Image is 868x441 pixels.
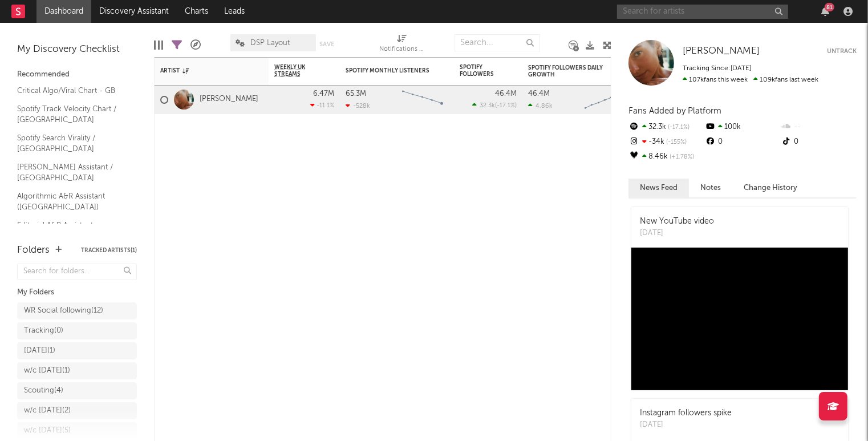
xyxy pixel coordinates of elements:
div: Tracking ( 0 ) [24,324,63,338]
div: 32.3k [628,120,704,135]
span: Weekly UK Streams [274,64,317,78]
div: Spotify Followers [460,64,500,78]
button: 81 [821,7,829,16]
button: Notes [689,179,732,197]
div: [DATE] [640,228,714,239]
span: -155 % [664,139,687,145]
div: Artist [160,67,246,74]
a: w/c [DATE](5) [17,422,137,439]
div: 0 [781,135,857,149]
a: [DATE](1) [17,342,137,359]
div: 6.47M [313,90,334,98]
div: -528k [346,102,370,110]
button: Untrack [827,46,857,57]
a: Spotify Search Virality / [GEOGRAPHIC_DATA] [17,132,125,155]
span: 107k fans this week [683,76,748,83]
div: ( ) [472,102,517,109]
a: Editorial A&R Assistant ([GEOGRAPHIC_DATA]) [17,219,125,242]
div: Notifications (Artist) [379,43,425,56]
div: w/c [DATE] ( 1 ) [24,364,70,378]
button: Change History [732,179,809,197]
a: Critical Algo/Viral Chart - GB [17,84,125,97]
div: New YouTube video [640,216,714,228]
button: Save [320,41,335,47]
input: Search for artists [617,5,788,19]
div: [DATE] [640,419,732,431]
div: -11.1 % [310,102,334,109]
svg: Chart title [397,86,448,114]
div: Edit Columns [154,29,163,62]
div: w/c [DATE] ( 5 ) [24,424,71,438]
div: 4.86k [528,102,553,110]
a: [PERSON_NAME] [683,46,760,57]
div: -- [781,120,857,135]
div: Folders [17,244,50,257]
div: My Folders [17,286,137,300]
div: 0 [704,135,780,149]
a: Tracking(0) [17,322,137,339]
span: Tracking Since: [DATE] [683,65,751,72]
a: Algorithmic A&R Assistant ([GEOGRAPHIC_DATA]) [17,190,125,213]
a: Spotify Track Velocity Chart / [GEOGRAPHIC_DATA] [17,103,125,126]
div: A&R Pipeline [190,29,201,62]
div: 65.3M [346,90,366,98]
input: Search... [455,34,540,51]
div: 46.4M [528,90,550,98]
span: 32.3k [480,103,495,109]
span: DSP Layout [251,39,290,47]
div: WR Social following ( 12 ) [24,304,103,318]
div: 100k [704,120,780,135]
span: 109k fans last week [683,76,818,83]
div: Spotify Followers Daily Growth [528,64,614,78]
div: 46.4M [495,90,517,98]
div: 8.46k [628,149,704,164]
a: [PERSON_NAME] Assistant / [GEOGRAPHIC_DATA] [17,161,125,184]
a: Scouting(4) [17,382,137,399]
a: [PERSON_NAME] [200,95,258,104]
span: +1.78 % [668,154,694,160]
a: w/c [DATE](1) [17,362,137,379]
div: My Discovery Checklist [17,43,137,56]
span: -17.1 % [666,124,689,131]
div: Scouting ( 4 ) [24,384,63,398]
span: -17.1 % [497,103,515,109]
button: Tracked Artists(1) [81,248,137,253]
div: Instagram followers spike [640,407,732,419]
div: 81 [825,3,834,11]
div: [DATE] ( 1 ) [24,344,55,358]
svg: Chart title [579,86,631,114]
span: Fans Added by Platform [628,107,721,115]
span: [PERSON_NAME] [683,46,760,56]
div: Recommended [17,68,137,82]
div: -34k [628,135,704,149]
div: w/c [DATE] ( 2 ) [24,404,71,418]
input: Search for folders... [17,264,137,280]
a: w/c [DATE](2) [17,402,137,419]
div: Filters(1 of 1) [172,29,182,62]
a: WR Social following(12) [17,302,137,319]
button: News Feed [628,179,689,197]
div: Spotify Monthly Listeners [346,67,431,74]
div: Notifications (Artist) [379,29,425,62]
